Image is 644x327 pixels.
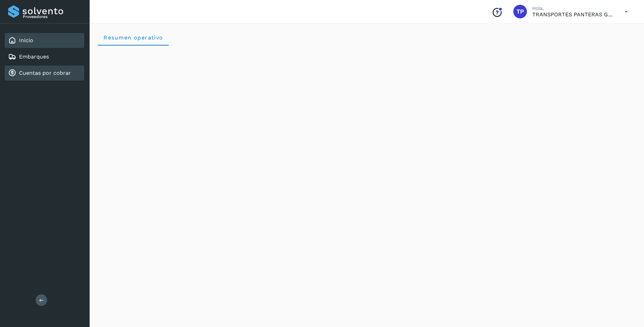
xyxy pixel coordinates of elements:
p: Proveedores [23,14,81,19]
p: TRANSPORTES PANTERAS GAPO S.A. DE C.V. [532,11,614,18]
div: Embarques [5,49,84,64]
div: Cuentas por cobrar [5,66,84,81]
div: Inicio [5,33,84,48]
a: Cuentas por cobrar [19,70,71,76]
a: Embarques [19,53,49,60]
p: Hola, [532,5,614,11]
a: Inicio [19,37,33,44]
span: Resumen operativo [103,34,163,41]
